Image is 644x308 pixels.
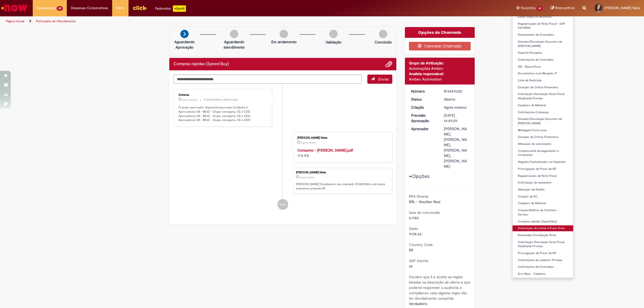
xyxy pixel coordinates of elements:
[513,32,573,38] a: Faturamento de Comodato
[513,50,573,56] a: Suporte Recupera
[71,5,108,11] span: Despesas Corporativas
[178,93,268,97] div: Sistema
[513,264,573,270] a: Solicitações de Comodato
[221,39,247,50] p: Aguardando atendimento
[513,219,573,225] a: Compras rápidas (Speed Buy)
[604,6,640,10] span: [PERSON_NAME] Neta
[513,271,573,277] a: Erro Bees - Cadastro
[301,141,316,144] time: 28/08/2025 16:49:22
[409,215,419,220] span: 6.1182
[182,98,197,101] span: Agora mesmo
[280,30,288,38] img: img-circle-grey.png
[409,199,440,204] span: BRL - Brazilian Real
[133,4,147,12] img: click_logo_yellow_360x200.png
[513,200,573,206] a: Cadastro de Material
[407,113,440,123] dt: Previsão Aprovação
[512,16,573,278] ul: Favoritos
[513,257,573,263] a: Solicitações de cadastro Promax
[173,75,362,84] textarea: Digite sua mensagem aqui...
[367,75,392,84] button: Enviar
[385,61,392,68] button: Adicionar anexos
[57,6,63,11] span: 20
[513,180,573,186] a: Solicitação de numerário
[513,57,573,63] a: Solicitações de Comodato
[182,98,197,101] time: 28/08/2025 16:49:38
[513,14,573,20] a: Exibir todos os Favoritos
[513,102,573,108] a: Cadastro de Material
[297,148,387,158] div: 17.8 KB
[444,105,467,110] time: 28/08/2025 16:49:29
[444,126,469,169] div: [PERSON_NAME], [PERSON_NAME], [PERSON_NAME], [PERSON_NAME]
[513,148,573,158] a: Comprovante de pagamento a fornecedor
[409,71,471,76] div: Analista responsável:
[409,60,471,66] div: Grupo de Atribuição:
[444,89,469,94] div: R13459302
[409,258,429,263] b: SAP Interim
[513,232,573,238] a: Demandas Conciliação Rota
[155,5,186,12] div: Padroniza
[513,187,573,193] a: Alteração de Pedido
[4,16,425,26] ul: Trilhas de página
[1,3,28,13] img: ServiceNow
[178,105,268,122] p: O grupo aprovador disponível para esse incidente é: Aprovadores SB - BR3Z - Grupo cervejaria, CE ...
[173,84,392,215] ul: Histórico de tíquete
[409,42,471,50] button: Cancelar Chamado
[513,166,573,172] a: Prorrogação de Prazo de NF
[537,6,543,11] span: 33
[296,182,389,190] p: [PERSON_NAME]! Recebemos seu chamado R13459302 e em breve estaremos atuando.
[407,89,440,94] dt: Número
[173,62,229,67] h2: Compras rápidas (Speed Buy) Histórico de tíquete
[513,78,573,83] a: Lista de Restrição
[407,126,440,131] dt: Aprovador
[329,30,338,38] img: img-circle-grey.png
[37,5,56,11] span: Requisições
[204,97,238,102] small: Comentários adicionais
[555,5,575,10] span: Rascunhos
[409,66,471,71] div: Automações Ambev
[513,239,573,249] a: Solicitação Devolução Nota Fiscal Atualizada Promax
[300,176,314,179] span: Agora mesmo
[513,21,573,31] a: Regularização de Nota Fiscal - SAP S4/HANA
[409,194,428,199] b: RPA Moeda
[378,77,389,82] span: Enviar
[230,30,238,38] img: img-circle-grey.png
[444,97,469,102] div: Aberto
[513,116,573,126] a: Emissão/Devolução Encontro de [PERSON_NAME]
[116,5,125,11] span: More
[551,6,575,11] a: Rascunhos
[301,141,316,144] span: Agora mesmo
[513,141,573,147] a: Alteração de vencimento
[375,39,392,45] p: Concluído
[6,19,24,23] a: Página inicial
[296,171,389,174] div: [PERSON_NAME] Neta
[513,159,573,165] a: Aluguéis Centralizados via Depósito
[513,127,573,133] a: Blindagem Frota Leve
[409,226,418,231] b: Saldo
[521,5,536,11] span: Favoritos
[409,232,422,236] span: 9135.66
[513,207,573,217] a: Criação/Aditivo de Contrato - Serviço
[297,148,353,153] strong: Consumo - [PERSON_NAME].pdf
[171,39,197,50] p: Aguardando Aprovação
[444,105,467,110] span: Agora mesmo
[513,71,573,76] a: Documentos com Bloqueio R
[409,76,471,82] div: Ambev Automation
[325,39,341,45] p: Validação
[173,5,186,12] p: +GenAi
[407,105,440,110] dt: Criação
[513,194,573,200] a: Criação de RC
[379,30,387,38] img: img-circle-grey.png
[409,248,413,252] span: BR
[297,136,387,140] div: [PERSON_NAME] Neta
[405,27,475,38] div: Opções do Chamado
[300,176,314,179] time: 28/08/2025 16:49:29
[409,274,470,301] b: Declaro que li e aceito as regras listadas na descrição da oferta e que poderei responder a audit...
[36,19,76,23] a: Formulário de Atendimento
[271,39,297,45] p: Em andamento
[513,109,573,115] a: Solicitações Cobrança
[513,225,573,231] a: Solicitação de Limite e Prazo Rota
[409,242,433,247] b: Country Code
[409,210,440,215] b: taxa de conversão
[513,91,573,101] a: Solicitação Devolução Nota Fiscal Atualizada Promax
[513,173,573,179] a: Regularização de Nota Fiscal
